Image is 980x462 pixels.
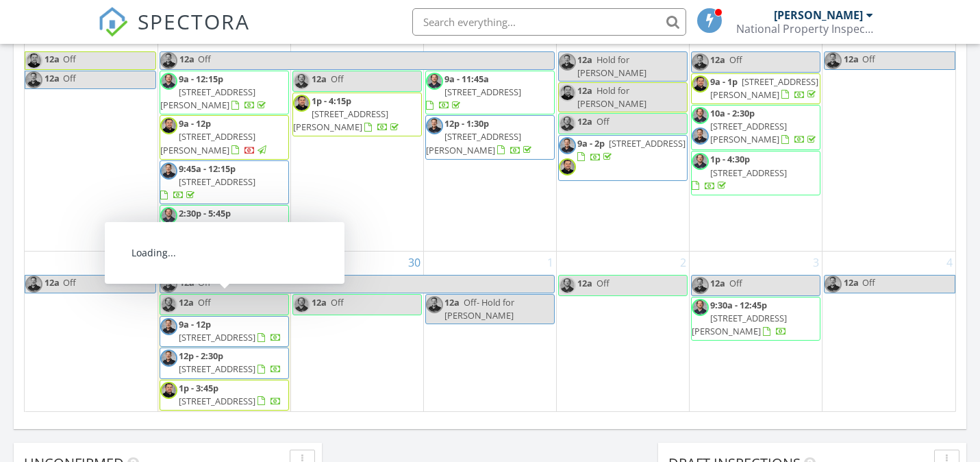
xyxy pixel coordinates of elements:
img: alex_headshot.jpg [160,162,177,180]
a: 1p - 3:45p [STREET_ADDRESS] [160,380,289,411]
td: Go to September 26, 2025 [690,27,822,251]
span: Off [63,53,76,65]
a: 9a - 12:15p [STREET_ADDRESS][PERSON_NAME] [160,73,268,111]
span: 9:45a - 12:15p [179,162,236,175]
span: 2:30p - 5:45p [179,207,231,219]
div: [PERSON_NAME] [774,8,863,22]
span: [STREET_ADDRESS][PERSON_NAME] [710,120,787,145]
span: [STREET_ADDRESS][PERSON_NAME] [692,312,787,337]
a: SPECTORA [98,19,250,47]
span: 12a [577,115,592,127]
a: 1p - 4:30p [STREET_ADDRESS] [692,153,787,191]
a: 9:45a - 12:15p [STREET_ADDRESS] [160,160,289,205]
span: 12a [44,52,60,69]
img: parfitt__jonathon.jpg [692,75,709,93]
img: alex_headshot.jpg [160,276,177,293]
span: 9a - 1p [710,75,738,88]
span: 1p - 3:45p [179,382,218,394]
a: Go to October 2, 2025 [677,252,689,273]
a: Go to October 1, 2025 [544,252,556,273]
span: Off [596,115,610,127]
span: [STREET_ADDRESS] [609,137,686,149]
span: 12a [710,53,725,66]
span: 12a [444,296,460,308]
span: 9a - 2p [577,137,605,149]
a: Go to September 29, 2025 [273,252,290,273]
span: 12a [710,277,725,289]
img: alex_headshot.jpg [426,117,443,134]
span: Off [862,276,875,289]
a: 1p - 3:45p [STREET_ADDRESS] [179,382,281,407]
img: parfitt__jonathon.jpg [160,117,177,134]
span: Off [596,277,610,289]
a: 12p - 1:30p [STREET_ADDRESS][PERSON_NAME] [425,115,555,160]
span: 10a - 2:30p [710,107,755,119]
span: 1p - 4:30p [710,153,750,165]
span: Off [862,53,875,65]
span: 9a - 11:45a [444,73,489,85]
span: Off [198,276,211,289]
td: Go to September 25, 2025 [557,27,690,251]
a: 10a - 2:30p [STREET_ADDRESS][PERSON_NAME] [691,105,820,150]
a: 9a - 1p [STREET_ADDRESS][PERSON_NAME] [710,75,818,101]
span: Hold for [PERSON_NAME] [577,53,646,79]
span: Off [198,296,211,308]
td: Go to September 28, 2025 [25,251,158,412]
span: 12a [179,276,195,293]
a: 9a - 12p [STREET_ADDRESS][PERSON_NAME] [160,117,268,156]
a: 9:30a - 12:45p [STREET_ADDRESS][PERSON_NAME] [691,297,820,341]
span: 9a - 12:15p [179,73,223,85]
td: Go to October 2, 2025 [557,251,690,412]
span: Off [198,53,211,65]
td: Go to September 21, 2025 [25,27,158,251]
img: evan_headshot.jpg [160,296,177,313]
span: Off [331,73,344,85]
span: Off [729,53,742,66]
img: alex_headshot.jpg [426,296,443,313]
span: 9:30a - 12:45p [710,299,767,311]
img: evan_headshot.jpg [692,107,709,124]
a: 12p - 1:30p [STREET_ADDRESS][PERSON_NAME] [426,117,534,156]
a: 1p - 4:15p [STREET_ADDRESS][PERSON_NAME] [292,93,422,137]
img: parfitt__jonathon.jpg [25,52,42,69]
img: alex_headshot.jpg [825,276,842,293]
a: 1p - 4:30p [STREET_ADDRESS] [691,151,820,195]
img: evan_headshot.jpg [160,207,177,224]
img: alex_headshot.jpg [825,52,842,69]
span: 12a [44,276,60,293]
a: 10a - 2:30p [STREET_ADDRESS][PERSON_NAME] [710,107,818,145]
span: Off [729,277,742,289]
span: 12a [312,73,327,85]
span: Hold for [PERSON_NAME] [577,84,646,110]
td: Go to September 22, 2025 [158,27,290,251]
td: Go to September 29, 2025 [158,251,290,412]
img: evan_headshot.jpg [559,115,576,132]
span: 12a [577,84,592,97]
span: 12a [44,71,60,88]
a: 9a - 2p [STREET_ADDRESS] [558,135,688,180]
img: evan_headshot.jpg [293,73,310,90]
span: [STREET_ADDRESS] [179,175,255,188]
img: alex_headshot.jpg [160,52,177,69]
div: National Property Inspections, PDX Metro [736,22,873,36]
img: parfitt__jonathon.jpg [559,84,576,101]
img: evan_headshot.jpg [426,73,443,90]
img: alex_headshot.jpg [160,350,177,367]
span: 12a [577,277,592,289]
img: alex_headshot.jpg [25,276,42,293]
span: 9a - 12p [179,318,211,330]
span: Off [63,276,76,289]
img: The Best Home Inspection Software - Spectora [98,7,128,37]
img: alex_headshot.jpg [559,137,576,154]
a: 9a - 12p [STREET_ADDRESS] [160,316,289,347]
img: evan_headshot.jpg [559,277,576,294]
a: Go to October 3, 2025 [810,252,822,273]
img: parfitt__jonathon.jpg [293,95,310,112]
span: 12a [843,52,859,69]
span: [STREET_ADDRESS][PERSON_NAME] [160,130,255,156]
span: 12a [843,276,859,293]
a: Go to September 28, 2025 [140,252,158,273]
a: 9a - 12p [STREET_ADDRESS][PERSON_NAME] [160,115,289,160]
input: Search everything... [412,8,686,36]
img: alex_headshot.jpg [559,53,576,71]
